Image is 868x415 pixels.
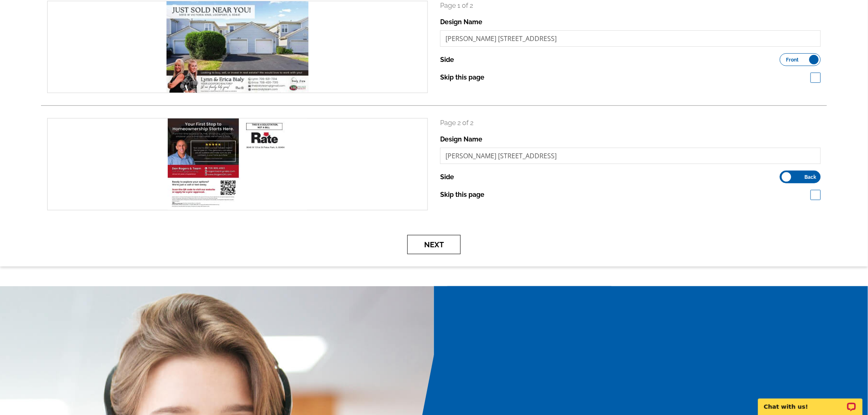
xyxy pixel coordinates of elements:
[440,55,454,65] label: Side
[407,235,461,254] button: Next
[440,172,454,182] label: Side
[440,73,484,82] label: Skip this page
[440,135,482,144] label: Design Name
[440,148,821,164] input: File Name
[440,190,484,200] label: Skip this page
[440,1,821,11] p: Page 1 of 2
[440,30,821,47] input: File Name
[440,118,821,128] p: Page 2 of 2
[753,389,868,415] iframe: LiveChat chat widget
[440,17,482,27] label: Design Name
[804,175,816,179] span: Back
[786,58,799,62] span: Front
